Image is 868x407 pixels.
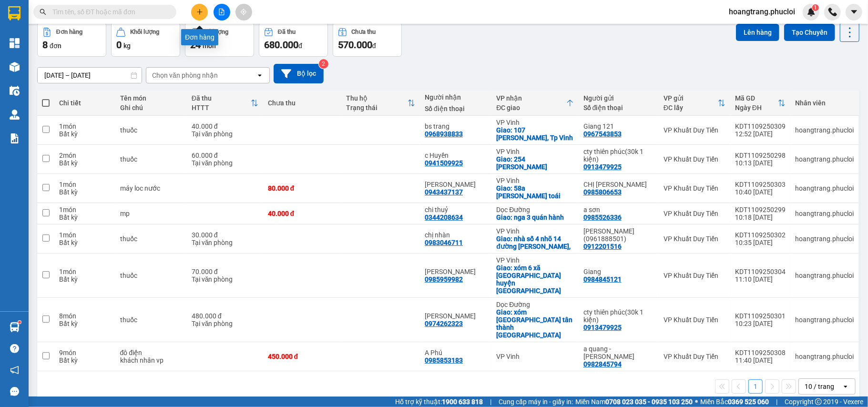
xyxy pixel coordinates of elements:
[352,29,376,35] div: Chưa thu
[583,188,622,196] div: 0985806653
[346,104,408,112] div: Trạng thái
[795,210,854,217] div: hoangtrang.phucloi
[735,312,786,320] div: KDT1109250301
[497,184,574,200] div: Giao: 58a phạm đình toái
[497,264,574,295] div: Giao: xóm 6 xã quỳnh giang huyện quỳnh lưu
[319,59,328,69] sup: 2
[735,104,778,112] div: Ngày ĐH
[795,353,854,360] div: hoangtrang.phucloi
[735,206,786,214] div: KDT1109250299
[10,322,20,332] img: warehouse-icon
[828,8,837,16] img: phone-icon
[735,122,786,130] div: KDT1109250309
[583,268,654,275] div: Giang
[425,268,487,275] div: trần thị sao
[116,39,122,51] span: 0
[10,133,20,143] img: solution-icon
[10,344,19,353] span: question-circle
[664,104,718,112] div: ĐC lấy
[192,239,258,246] div: Tại văn phòng
[264,39,298,51] span: 680.000
[583,94,654,102] div: Người gửi
[298,42,302,50] span: đ
[425,105,487,112] div: Số điện thoại
[664,210,725,217] div: VP Khuất Duy Tiến
[735,275,786,283] div: 11:10 [DATE]
[10,110,20,120] img: warehouse-icon
[583,130,622,138] div: 0967543853
[190,39,201,51] span: 24
[181,29,218,45] div: Đơn hàng
[425,214,463,221] div: 0344208634
[583,360,622,368] div: 0982845794
[59,206,111,214] div: 1 món
[583,163,622,171] div: 0913479925
[490,397,491,407] span: |
[268,184,337,192] div: 80.000 đ
[268,210,337,217] div: 40.000 đ
[59,275,111,283] div: Bất kỳ
[111,22,180,57] button: Khối lượng0kg
[10,38,20,48] img: dashboard-icon
[50,42,61,50] span: đơn
[120,356,182,364] div: khách nhân vp
[268,99,337,107] div: Chưa thu
[735,94,778,102] div: Mã GD
[120,349,182,356] div: đô điện
[664,126,725,134] div: VP Khuất Duy Tiến
[795,272,854,279] div: hoangtrang.phucloi
[425,320,463,327] div: 0974262323
[8,6,20,20] img: logo-vxr
[583,206,654,214] div: a sơn
[278,29,296,35] div: Đã thu
[807,8,816,16] img: icon-new-feature
[583,104,654,112] div: Số điện thoại
[130,29,159,35] div: Khối lượng
[497,177,574,184] div: VP Vinh
[735,239,786,246] div: 10:35 [DATE]
[120,126,182,134] div: thuốc
[497,256,574,264] div: VP Vinh
[89,23,398,35] li: [PERSON_NAME], [PERSON_NAME]
[664,235,725,243] div: VP Khuất Duy Tiến
[736,24,779,41] button: Lên hàng
[192,122,258,130] div: 40.000 đ
[120,104,182,112] div: Ghi chú
[425,152,487,159] div: c Huyền
[499,397,573,407] span: Cung cấp máy in - giấy in:
[235,4,252,20] button: aim
[735,130,786,138] div: 12:52 [DATE]
[735,152,786,159] div: KDT1109250298
[192,94,251,102] div: Đã thu
[748,379,763,394] button: 1
[203,42,216,50] span: món
[425,93,487,101] div: Người nhận
[700,397,769,407] span: Miền Bắc
[59,99,111,107] div: Chi tiết
[583,243,622,250] div: 0912201516
[59,152,111,159] div: 2 món
[425,130,463,138] div: 0968938833
[583,214,622,221] div: 0985526336
[776,397,777,407] span: |
[395,397,483,407] span: Hỗ trợ kỹ thuật:
[575,397,693,407] span: Miền Nam
[425,312,487,320] div: anh Ngọc
[735,356,786,364] div: 11:40 [DATE]
[425,275,463,283] div: 0985959982
[425,231,487,239] div: chị nhàn
[372,42,376,50] span: đ
[812,4,819,11] sup: 1
[805,382,834,391] div: 10 / trang
[664,184,725,192] div: VP Khuất Duy Tiến
[497,206,574,214] div: Dọc Đường
[192,159,258,167] div: Tại văn phòng
[425,206,487,214] div: chi thuỷ
[735,188,786,196] div: 10:40 [DATE]
[795,184,854,192] div: hoangtrang.phucloi
[583,308,654,324] div: cty thiên phúc(30k 1 kiện)
[120,184,182,192] div: máy loc nước
[120,155,182,163] div: thuốc
[735,349,786,356] div: KDT1109250308
[664,353,725,360] div: VP Khuất Duy Tiến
